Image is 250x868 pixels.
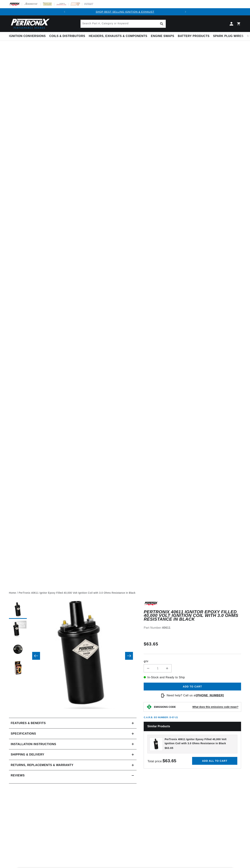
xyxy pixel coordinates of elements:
[9,640,27,658] button: Load image 3 in gallery view
[147,760,176,763] span: Total price:
[81,20,166,28] input: Search Part #, Category or Keyword
[176,32,211,40] summary: Battery Products
[192,705,238,708] strong: What does this emissions code mean?
[144,675,241,680] p: In-Stock and Ready to Ship
[192,757,237,765] button: Add all to cart
[68,10,182,14] div: 1 of 2
[61,8,68,15] button: Translation missing: en.sections.announcements.previous_announcement
[19,591,135,595] a: PerTronix 40611 Ignitor Epoxy Filled 40,000 Volt Ignition Coil with 3.0 Ohms Resistance in Black
[144,722,241,731] h2: Similar Products
[32,652,40,660] button: Slide left
[182,8,189,15] button: Translation missing: en.sections.announcements.next_announcement
[162,626,171,629] strong: 40611
[165,746,173,750] span: $63.65
[9,601,27,619] button: Load image 1 in gallery view
[154,705,176,708] strong: EMISSIONS CODE
[154,705,238,709] button: EMISSIONS CODEWhat does this emissions code mean?
[9,770,137,781] summary: Reviews
[9,34,46,38] span: Ignition Conversions
[9,718,137,728] summary: Features & Benefits
[213,34,243,38] span: Spark Plug Wires
[144,660,241,663] label: QTY
[149,32,176,40] summary: Engine Swaps
[11,731,36,736] h2: Specifications
[211,32,245,40] summary: Spark Plug Wires
[144,625,241,630] div: Part Number:
[48,32,87,40] summary: Coils & Distributors
[9,591,241,595] nav: breadcrumbs
[146,704,152,710] img: Emissions code
[9,739,137,749] summary: Installation instructions
[9,749,137,760] summary: Shipping & Delivery
[144,716,178,719] p: C.A.R.B. EO Number: D-57-21
[144,641,158,647] span: $63.65
[9,660,27,678] button: Load image 4 in gallery view
[11,752,44,757] h2: Shipping & Delivery
[9,591,16,595] a: Home
[196,694,224,697] a: [PHONE_NUMBER]
[9,32,48,40] summary: Ignition Conversions
[125,652,133,660] button: Slide right
[158,20,166,28] button: Search Part #, Category or Keyword
[49,34,85,38] span: Coils & Distributors
[68,10,182,14] div: Announcement
[96,10,154,13] a: SHOP BEST SELLING IGNITION & EXHAUST
[178,34,209,38] span: Battery Products
[11,763,73,767] h2: Returns, Replacements & Warranty
[87,32,149,40] summary: Headers, Exhausts & Components
[144,683,241,691] button: Add to cart
[89,34,147,38] span: Headers, Exhausts & Components
[144,610,241,621] h1: PerTronix 40611 Ignitor Epoxy Filled 40,000 Volt Ignition Coil with 3.0 Ohms Resistance in Black
[11,742,56,747] h2: Installation instructions
[9,760,137,770] summary: Returns, Replacements & Warranty
[151,34,174,38] span: Engine Swaps
[11,721,46,725] h2: Features & Benefits
[163,758,176,763] strong: $63.65
[11,773,25,778] h2: Reviews
[9,621,27,638] button: Load image 2 in gallery view
[9,18,50,30] img: Pertronix
[167,693,224,698] p: Need help? Call us at
[9,729,137,739] summary: Specifications
[9,601,137,711] media-gallery: Gallery Viewer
